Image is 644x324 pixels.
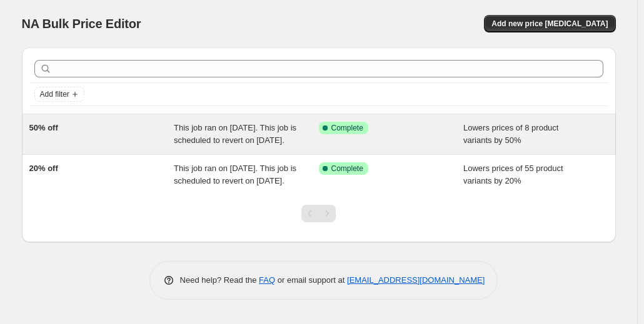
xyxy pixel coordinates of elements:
button: Add new price [MEDICAL_DATA] [484,15,615,32]
button: Add filter [34,87,84,102]
span: This job ran on [DATE]. This job is scheduled to revert on [DATE]. [174,164,296,185]
span: Lowers prices of 8 product variants by 50% [463,123,558,145]
span: This job ran on [DATE]. This job is scheduled to revert on [DATE]. [174,123,296,145]
span: Need help? Read the [180,275,259,285]
span: Add filter [40,89,69,99]
span: or email support at [275,275,347,285]
span: Lowers prices of 55 product variants by 20% [463,164,563,185]
nav: Pagination [301,205,336,222]
span: Complete [331,164,363,174]
span: 50% off [29,123,58,132]
span: NA Bulk Price Editor [22,17,141,31]
span: 20% off [29,164,58,173]
a: FAQ [259,275,275,285]
a: [EMAIL_ADDRESS][DOMAIN_NAME] [347,275,485,285]
span: Complete [331,123,363,133]
span: Add new price [MEDICAL_DATA] [491,19,608,29]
